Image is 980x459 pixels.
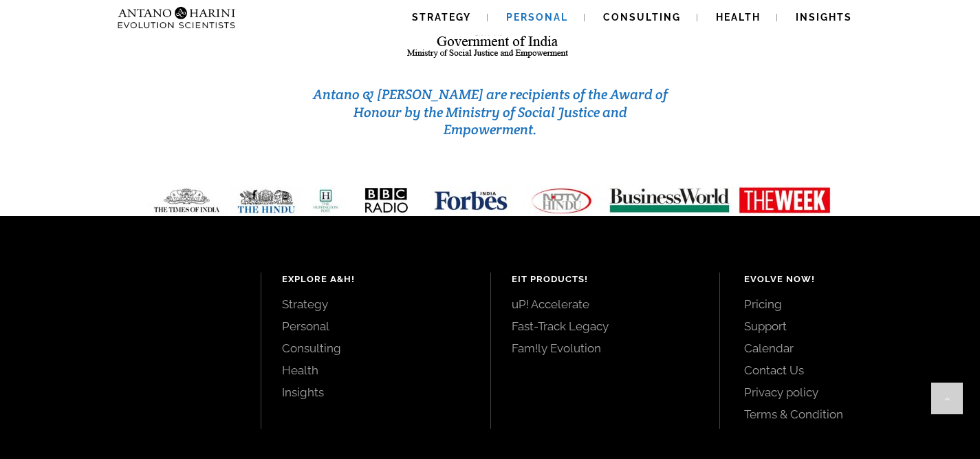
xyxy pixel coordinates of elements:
a: Support [744,319,949,334]
a: Contact Us [744,363,949,378]
a: Consulting [282,341,470,356]
h3: Antano & [PERSON_NAME] are recipients of the Award of Honour by the Ministry of Social Justice an... [309,86,672,139]
a: Calendar [744,341,949,356]
a: Insights [282,385,470,400]
span: Strategy [412,12,471,23]
h4: EIT Products! [512,273,699,286]
a: Privacy policy [744,385,949,400]
a: Pricing [744,297,949,312]
img: Media-Strip [138,186,842,215]
a: Health [282,363,470,378]
span: Personal [506,12,568,23]
a: Fam!ly Evolution [512,341,699,356]
a: uP! Accelerate [512,297,699,312]
a: Strategy [282,297,470,312]
h4: Explore A&H! [282,273,470,286]
a: Fast-Track Legacy [512,319,699,334]
a: Terms & Condition [744,407,949,422]
h4: Evolve Now! [744,273,949,286]
span: Health [716,12,761,23]
span: Consulting [603,12,681,23]
a: Personal [282,319,470,334]
span: Insights [796,12,852,23]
